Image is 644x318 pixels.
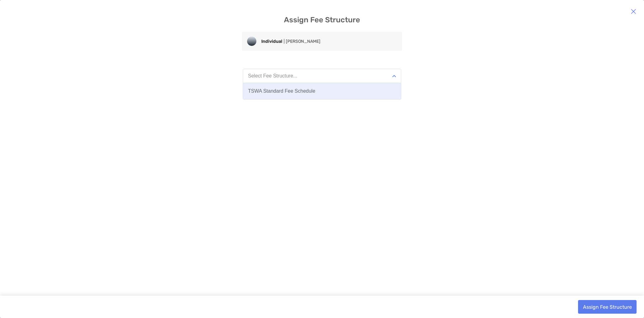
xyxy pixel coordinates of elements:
button: Assign Fee Structure [578,300,637,314]
img: companyLogo [247,37,256,46]
div: TSWA Standard Fee Schedule [248,88,315,94]
img: Open dropdown arrow [392,75,396,77]
button: Select Fee Structure... [243,69,401,83]
div: Select Fee Structure... [248,73,297,79]
strong: Individual [261,39,282,44]
span: | [284,39,285,44]
span: [PERSON_NAME] [286,39,320,44]
button: TSWA Standard Fee Schedule [243,83,401,99]
h3: Assign Fee Structure [284,15,360,24]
